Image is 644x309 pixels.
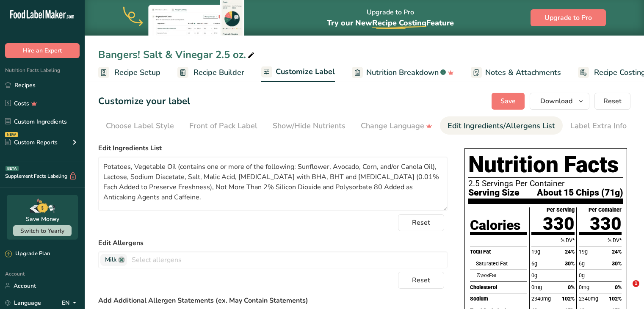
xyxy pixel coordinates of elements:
[98,47,256,62] div: Bangers! Salt & Vinegar 2.5 oz.
[327,0,454,36] div: Upgrade to Pro
[177,63,244,82] a: Recipe Builder
[106,120,174,132] div: Choose Label Style
[615,280,636,301] iframe: Intercom live chat
[570,120,627,132] div: Label Extra Info
[5,43,80,58] button: Hire an Expert
[589,207,622,213] div: Per Container
[492,93,525,110] button: Save
[540,96,572,106] span: Download
[543,213,575,234] span: 330
[590,213,622,234] span: 330
[485,67,561,78] span: Notes & Attachments
[127,253,447,266] input: Select allergens
[468,188,520,197] span: Serving Size
[470,281,527,293] div: Cholesterol
[594,93,630,110] button: Reset
[98,94,190,108] h1: Customize your label
[5,132,18,137] div: NEW
[5,250,50,258] div: Upgrade Plan
[327,18,454,28] span: Try our New Feature
[476,270,527,281] div: Fat
[470,246,527,258] div: Total Fat
[470,218,520,232] div: Calories
[612,248,622,255] span: 24%
[531,235,574,246] div: % DV*
[579,248,588,255] span: 19g
[366,67,439,78] span: Nutrition Breakdown
[579,235,622,246] div: % DV*
[579,272,585,279] span: 0g
[193,67,244,78] span: Recipe Builder
[609,295,622,302] span: 102%
[531,248,540,255] span: 19g
[98,238,448,248] label: Edit Allergens
[20,227,64,235] span: Switch to Yearly
[276,66,335,77] span: Customize Label
[471,63,561,82] a: Notes & Attachments
[13,225,72,236] button: Switch to Yearly
[568,284,575,290] span: 0%
[189,120,257,132] div: Front of Pack Label
[468,179,623,188] p: 2.5 Servings Per Container
[6,166,19,171] div: BETA
[476,258,527,270] div: Saturated Fat
[531,260,537,267] span: 6g
[468,152,623,178] h1: Nutrition Facts
[579,295,598,302] span: 2340mg
[544,13,592,23] span: Upgrade to Pro
[531,9,606,26] button: Upgrade to Pro
[562,295,575,302] span: 102%
[633,280,639,287] span: 1
[547,207,575,213] div: Per Serving
[531,272,537,279] span: 0g
[98,295,448,306] label: Add Additional Allergen Statements (ex. May Contain Statements)
[5,138,58,147] div: Custom Reports
[537,188,623,197] span: About 15 Chips (71g)
[470,293,527,305] div: Sodium
[62,298,80,308] div: EN
[530,93,589,110] button: Download
[352,63,454,82] a: Nutrition Breakdown
[612,260,622,267] span: 30%
[398,214,444,231] button: Reset
[565,260,575,267] span: 30%
[114,67,160,78] span: Recipe Setup
[398,272,444,289] button: Reset
[372,18,426,28] span: Recipe Costing
[531,295,551,302] span: 2340mg
[531,284,542,290] span: 0mg
[98,143,448,153] label: Edit Ingredients List
[412,275,430,285] span: Reset
[26,215,59,223] div: Save Money
[603,96,622,106] span: Reset
[261,62,335,83] a: Customize Label
[448,120,555,132] div: Edit Ingredients/Allergens List
[273,120,345,132] div: Show/Hide Nutrients
[500,96,516,106] span: Save
[476,272,489,279] i: Trans
[579,284,589,290] span: 0mg
[412,218,430,228] span: Reset
[579,260,585,267] span: 6g
[105,255,116,265] span: Milk
[565,248,575,255] span: 24%
[361,120,432,132] div: Change Language
[98,63,160,82] a: Recipe Setup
